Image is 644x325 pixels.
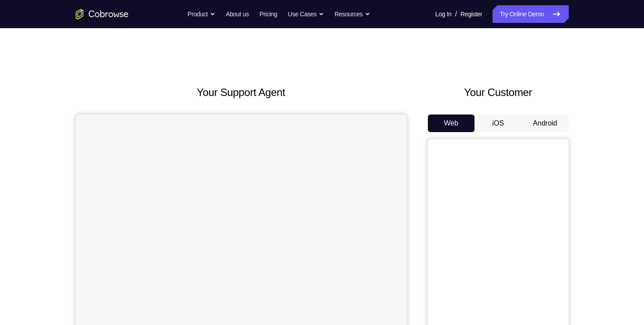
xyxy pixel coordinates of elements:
h2: Your Support Agent [76,85,407,100]
button: Use Cases [288,5,324,23]
button: Product [188,5,215,23]
a: Log In [435,5,452,23]
button: Android [522,114,569,132]
a: Go to the home page [76,9,129,19]
a: About us [226,5,249,23]
a: Register [460,5,482,23]
button: Resources [335,5,370,23]
button: Web [428,114,475,132]
a: Try Online Demo [493,5,568,23]
span: / [455,9,457,19]
h2: Your Customer [428,85,569,100]
button: iOS [475,114,522,132]
a: Pricing [259,5,277,23]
